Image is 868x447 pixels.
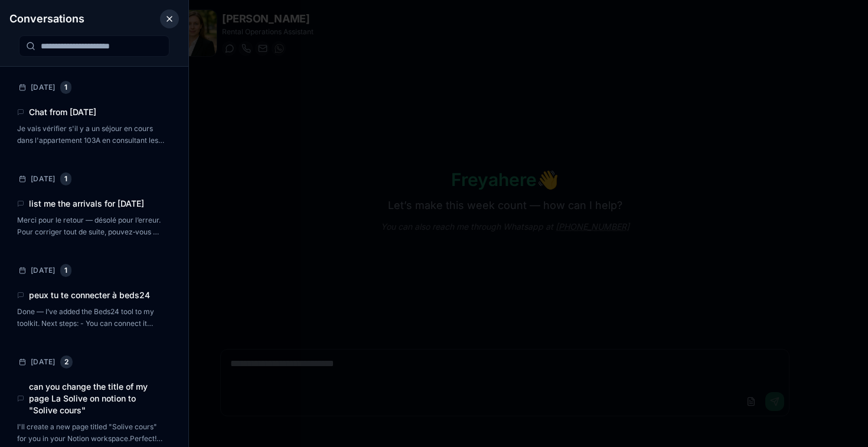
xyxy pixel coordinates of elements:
div: list me the arrivals for [DATE]Merci pour le retour — désolé pour l’erreur. Pour corriger tout de... [9,190,174,250]
button: Close conversations panel [160,9,179,28]
p: I'll create a new page titled "Solive cours" for you in your Notion workspace.Perfect! I've succe... [17,421,164,444]
h4: Chat from 22/09/2025 [29,106,159,118]
p: Merci pour le retour — désolé pour l’erreur. Pour corriger tout de suite, pouvez‑vous me préciser... [17,214,164,237]
div: Chat Interface [17,109,24,116]
div: [DATE] [9,76,174,99]
div: Chat Interface [17,292,24,299]
div: [DATE] [9,351,174,373]
div: peux tu te connecter à beds24Done — I’ve added the Beds24 tool to my toolkit. Next steps: - You c... [9,282,174,341]
div: Chat Interface [17,395,24,402]
p: Done — I’ve added the Beds24 tool to my toolkit. Next steps: - You can connect it anytime in the ... [17,306,164,329]
p: Je vais vérifier s'il y a un séjour en cours dans l'appartement 103A en consultant les réservatio... [17,123,164,146]
div: 1 [60,172,71,185]
div: Chat Interface [17,200,24,207]
div: 1 [60,81,71,94]
h4: peux tu te connecter à beds24 [29,289,159,301]
div: 1 [60,264,71,277]
div: Chat from [DATE]Je vais vérifier s'il y a un séjour en cours dans l'appartement 103A en consultan... [9,99,174,158]
h4: can you change the title of my page La Solive on notion to "Solive cours" [29,381,159,416]
h3: Conversations [9,11,84,27]
h4: list me the arrivals for next sunday [29,198,159,210]
div: [DATE] [9,259,174,282]
div: 2 [60,355,73,368]
div: [DATE] [9,168,174,190]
